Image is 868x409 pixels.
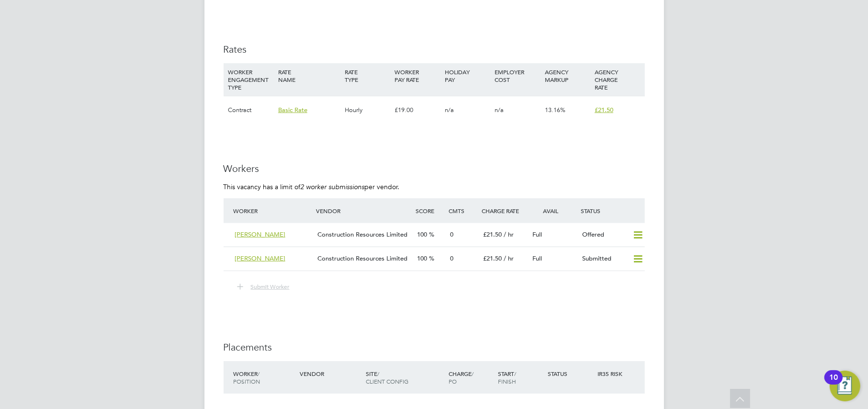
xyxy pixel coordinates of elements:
[224,341,645,353] h3: Placements
[417,254,427,262] span: 100
[578,227,628,243] div: Offered
[830,371,860,401] button: Open Resource Center, 10 new notifications
[297,365,363,382] div: Vendor
[450,230,453,239] span: 0
[224,182,645,191] p: This vacancy has a limit of per vendor.
[392,63,442,88] div: WORKER PAY RATE
[235,230,286,239] span: [PERSON_NAME]
[234,370,260,385] span: / Position
[595,365,628,382] div: IR35 Risk
[342,63,392,88] div: RATE TYPE
[301,182,365,191] em: 2 worker submissions
[446,365,496,390] div: Charge
[317,230,407,239] span: Construction Resources Limited
[446,202,479,219] div: Cmts
[226,63,276,96] div: WORKER ENGAGEMENT TYPE
[595,106,613,114] span: £21.50
[592,63,642,96] div: AGENCY CHARGE RATE
[498,370,516,385] span: / Finish
[413,202,446,219] div: Score
[529,202,579,219] div: Avail
[231,281,297,293] button: Submit Worker
[495,106,504,114] span: n/a
[392,96,442,124] div: £19.00
[342,96,392,124] div: Hourly
[450,254,453,262] span: 0
[578,202,644,219] div: Status
[578,251,628,267] div: Submitted
[492,63,542,88] div: EMPLOYER COST
[278,106,307,114] span: Basic Rate
[542,63,592,88] div: AGENCY MARKUP
[533,230,542,239] span: Full
[251,283,290,290] span: Submit Worker
[483,230,502,239] span: £21.50
[442,63,492,88] div: HOLIDAY PAY
[224,162,645,175] h3: Workers
[276,63,342,88] div: RATE NAME
[479,202,529,219] div: Charge Rate
[317,254,407,262] span: Construction Resources Limited
[483,254,502,262] span: £21.50
[417,230,427,239] span: 100
[545,106,565,114] span: 13.16%
[504,254,514,262] span: / hr
[445,106,454,114] span: n/a
[235,254,286,262] span: [PERSON_NAME]
[366,370,408,385] span: / Client Config
[226,96,276,124] div: Contract
[449,370,473,385] span: / PO
[496,365,545,390] div: Start
[314,202,413,219] div: Vendor
[829,377,838,390] div: 10
[545,365,595,382] div: Status
[231,202,314,219] div: Worker
[533,254,542,262] span: Full
[231,365,297,390] div: Worker
[504,230,514,239] span: / hr
[363,365,446,390] div: Site
[224,43,645,56] h3: Rates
